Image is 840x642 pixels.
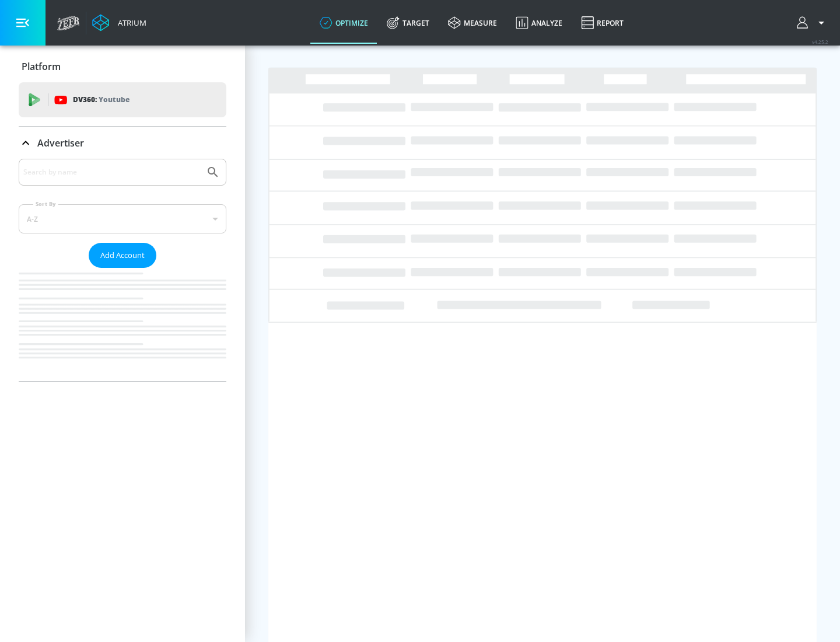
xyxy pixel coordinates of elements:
div: Advertiser [19,127,226,159]
nav: list of Advertiser [19,268,226,381]
a: Report [572,2,633,44]
a: Analyze [506,2,572,44]
span: v 4.25.2 [812,39,828,45]
span: Add Account [100,249,145,262]
div: A-Z [19,204,226,233]
div: DV360: Youtube [19,82,226,117]
p: Advertiser [37,137,84,149]
p: DV360: [73,93,129,106]
p: Platform [22,60,61,73]
div: Platform [19,50,226,83]
a: Target [377,2,439,44]
input: Search by name [23,165,200,180]
div: Atrium [113,18,146,28]
button: Add Account [89,243,156,268]
a: measure [439,2,506,44]
p: Youtube [99,93,129,106]
label: Sort By [33,200,58,208]
div: Advertiser [19,159,226,381]
a: Atrium [92,14,146,32]
a: optimize [310,2,377,44]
